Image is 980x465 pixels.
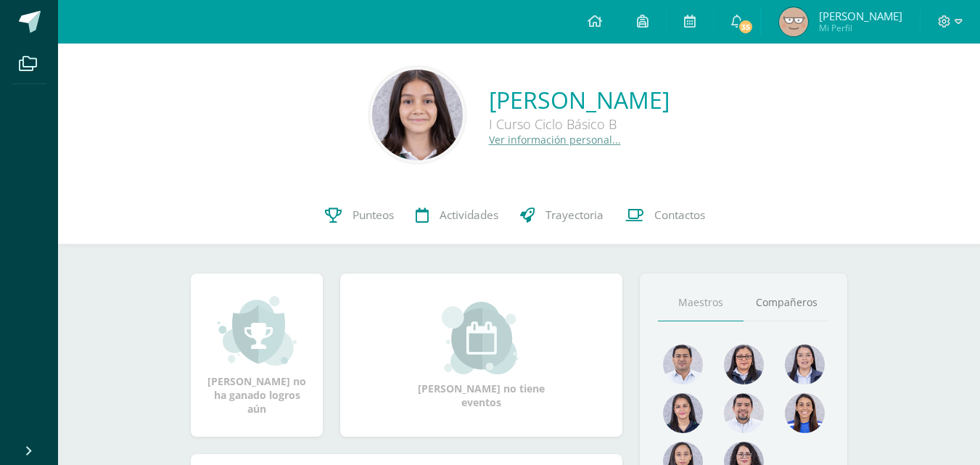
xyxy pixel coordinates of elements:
img: 9a0812c6f881ddad7942b4244ed4a083.png [663,345,703,384]
a: [PERSON_NAME] [489,84,670,115]
a: Trayectoria [509,186,614,244]
img: a5c04a697988ad129bdf05b8f922df21.png [785,393,825,433]
span: [PERSON_NAME] [819,9,902,23]
img: achievement_small.png [218,295,297,367]
a: Compañeros [744,284,829,321]
a: Punteos [314,186,405,244]
a: Ver información personal... [489,133,621,147]
img: event_small.png [442,302,521,374]
img: d792aa8378611bc2176bef7acb84e6b1.png [785,345,825,384]
img: 9558dc197a1395bf0f918453002107e5.png [724,345,764,384]
span: Trayectoria [545,207,604,223]
a: Actividades [405,186,509,244]
span: Contactos [654,207,705,223]
a: Contactos [614,186,716,244]
img: f2c936a4954bcb266aca92a8720a3b9f.png [724,393,764,433]
img: bbbd50c2853d0f27ba28358979462f5b.png [372,70,463,160]
span: Mi Perfil [819,22,902,34]
a: Maestros [658,284,744,321]
span: Actividades [440,207,498,223]
span: Punteos [353,207,394,223]
div: I Curso Ciclo Básico B [489,115,670,133]
div: [PERSON_NAME] no ha ganado logros aún [205,295,308,416]
span: 35 [737,19,753,35]
img: 9c98bbe379099fee322dc40a884c11d7.png [779,7,808,36]
img: 6bc5668d4199ea03c0854e21131151f7.png [663,393,703,433]
div: [PERSON_NAME] no tiene eventos [409,302,554,409]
